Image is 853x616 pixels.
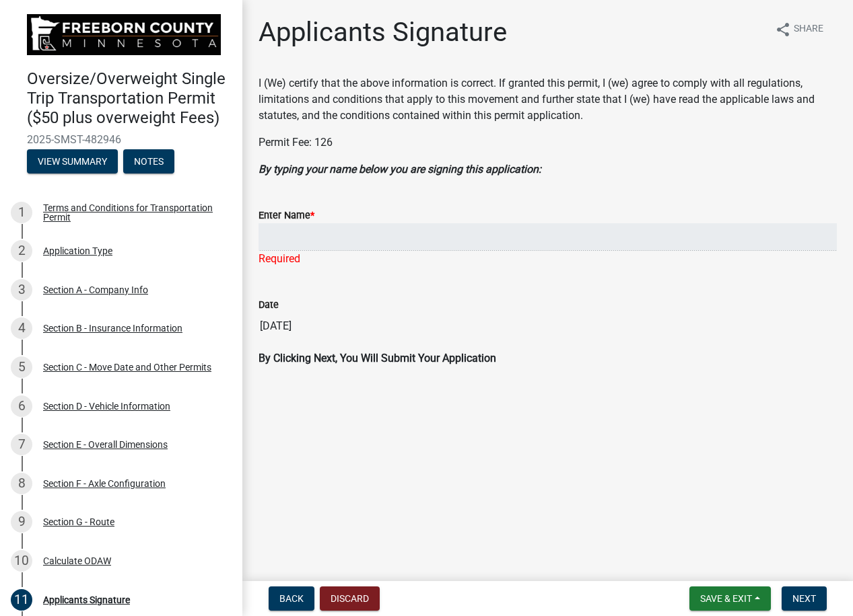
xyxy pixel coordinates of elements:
button: Discard [320,586,380,611]
button: Back [269,586,314,611]
span: Save & Exit [700,593,752,604]
span: Share [794,22,823,38]
input: Scanning by Zero Phishing [259,223,837,251]
div: 11 [11,589,32,611]
div: Applicants Signature [43,595,130,605]
div: Terms and Conditions for Transportation Permit [43,203,221,222]
i: share [775,22,791,38]
div: 3 [11,279,32,301]
div: 10 [11,550,32,572]
p: I (We) certify that the above information is correct. If granted this permit, I (we) agree to com... [259,75,837,124]
div: Required [259,251,837,267]
div: 5 [11,356,32,378]
div: 9 [11,511,32,533]
wm-modal-confirm: Summary [27,157,118,167]
div: Section A - Company Info [43,285,148,295]
div: 2 [11,240,32,262]
div: 4 [11,317,32,339]
div: 6 [11,395,32,417]
div: Section B - Insurance Information [43,323,182,333]
label: Date [259,301,279,310]
button: Save & Exit [689,586,771,611]
div: 8 [11,473,32,494]
img: Freeborn County, Minnesota [27,14,221,55]
span: 2025-SMST-482946 [27,133,215,146]
div: 1 [11,202,32,223]
span: Next [792,593,816,604]
div: Section F - Axle Configuration [43,479,166,488]
button: Notes [123,149,174,174]
button: View Summary [27,149,118,174]
p: Permit Fee: 126 [259,134,837,151]
strong: By Clicking Next, You Will Submit Your Application [259,352,496,364]
button: Next [782,586,827,611]
div: Section D - Vehicle Information [43,401,170,411]
h1: Applicants Signature [259,16,507,48]
label: Enter Name [259,211,314,221]
div: Calculate ODAW [43,556,111,566]
div: 7 [11,434,32,455]
wm-modal-confirm: Notes [123,157,174,167]
h4: Oversize/Overweight Single Trip Transportation Permit ($50 plus overweight Fees) [27,69,232,127]
span: Back [279,593,304,604]
strong: By typing your name below you are signing this application: [259,163,541,176]
div: Section E - Overall Dimensions [43,440,168,449]
div: Application Type [43,246,112,256]
div: Section G - Route [43,517,114,527]
button: shareShare [764,16,834,42]
div: Section C - Move Date and Other Permits [43,362,211,372]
